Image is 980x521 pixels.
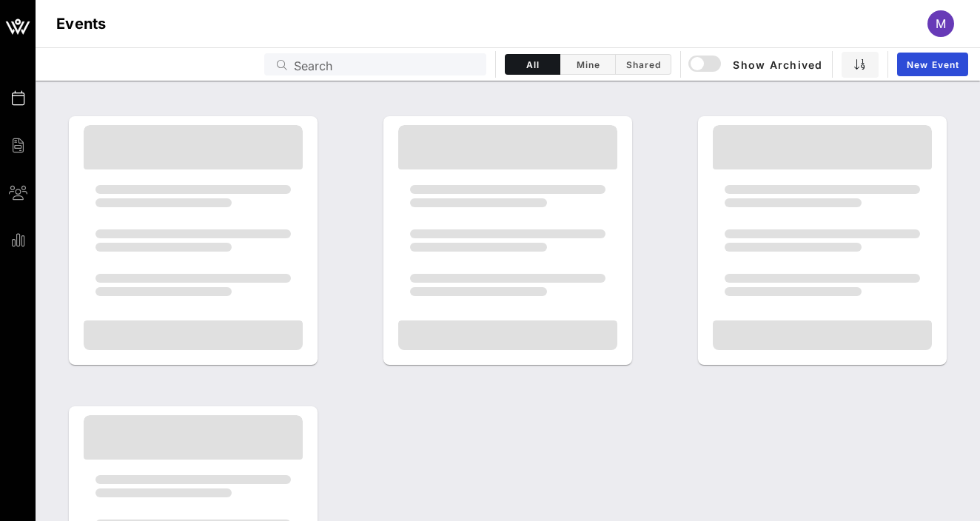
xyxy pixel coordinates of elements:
[927,10,954,37] div: M
[897,53,968,76] a: New Event
[560,54,616,75] button: Mine
[514,59,551,70] span: All
[616,54,671,75] button: Shared
[936,16,946,31] span: M
[691,56,822,73] span: Show Archived
[56,12,107,36] h1: Events
[569,59,606,70] span: Mine
[690,51,823,78] button: Show Archived
[906,59,959,70] span: New Event
[505,54,560,75] button: All
[625,59,662,70] span: Shared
